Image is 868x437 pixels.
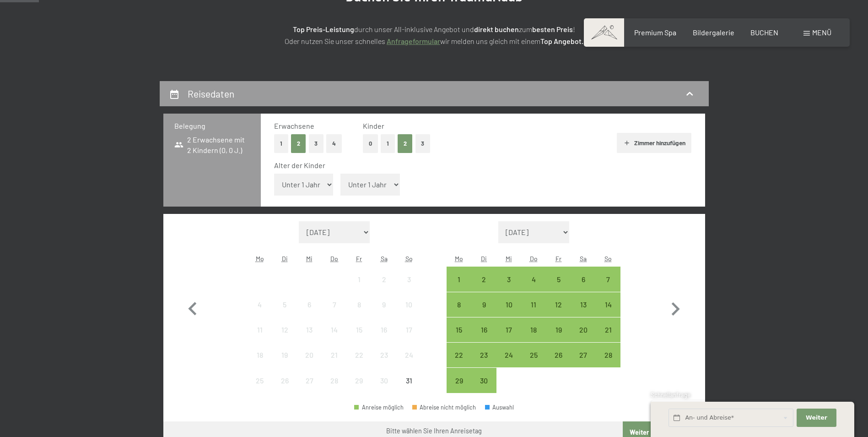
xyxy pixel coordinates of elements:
div: 24 [397,351,420,374]
div: 8 [348,301,371,324]
div: Thu Aug 21 2025 [322,343,347,367]
div: Anreise möglich [447,368,471,393]
button: Vorheriger Monat [179,221,206,393]
button: 3 [415,134,431,153]
div: Anreise nicht möglich [248,317,272,342]
a: Premium Spa [634,28,676,37]
span: Bildergalerie [693,28,734,37]
abbr: Mittwoch [506,255,512,262]
div: 23 [372,351,395,374]
div: Sat Sep 13 2025 [571,292,596,317]
div: 30 [473,377,496,400]
div: Wed Aug 20 2025 [297,343,322,367]
div: Anreise möglich [596,343,620,367]
div: 22 [447,351,470,374]
div: 2 [473,276,496,299]
abbr: Dienstag [481,255,487,262]
div: 21 [323,351,346,374]
div: Anreise nicht möglich [322,317,347,342]
div: Anreise möglich [546,267,571,291]
div: Wed Aug 27 2025 [297,368,322,393]
div: Anreise nicht möglich [347,292,372,317]
div: Sat Aug 09 2025 [372,292,396,317]
div: Anreise möglich [521,292,546,317]
div: Mon Aug 04 2025 [248,292,272,317]
div: 16 [473,326,496,349]
div: Tue Sep 09 2025 [472,292,496,317]
div: 6 [298,301,321,324]
div: 26 [273,377,296,400]
button: Weiter [797,409,836,427]
div: Thu Sep 04 2025 [521,267,546,291]
div: Mon Aug 11 2025 [248,317,272,342]
a: Anfrageformular [387,37,440,45]
abbr: Montag [256,255,264,262]
div: 13 [298,326,321,349]
div: 19 [273,351,296,374]
div: Fri Sep 19 2025 [546,317,571,342]
div: Sun Sep 14 2025 [596,292,620,317]
div: Tue Sep 02 2025 [472,267,496,291]
abbr: Freitag [555,255,561,262]
div: Anreise möglich [596,317,620,342]
div: Anreise nicht möglich [347,267,372,291]
div: Sat Sep 06 2025 [571,267,596,291]
div: 8 [447,301,470,324]
abbr: Samstag [580,255,587,262]
div: Anreise möglich [571,317,596,342]
div: Anreise nicht möglich [297,368,322,393]
div: Anreise nicht möglich [297,292,322,317]
div: Anreise möglich [571,267,596,291]
strong: Top Preis-Leistung [293,25,354,33]
div: Anreise nicht möglich [396,343,421,367]
div: 9 [372,301,395,324]
div: Fri Aug 08 2025 [347,292,372,317]
div: Mon Sep 29 2025 [447,368,471,393]
div: Sat Sep 20 2025 [571,317,596,342]
strong: besten Preis [532,25,573,33]
div: Sat Sep 27 2025 [571,343,596,367]
div: Anreise nicht möglich [396,267,421,291]
div: Anreise nicht möglich [347,317,372,342]
div: Anreise nicht möglich [372,317,396,342]
div: 31 [397,377,420,400]
div: 27 [572,351,595,374]
div: Anreise möglich [447,267,471,291]
div: Anreise möglich [521,317,546,342]
div: Mon Aug 18 2025 [248,343,272,367]
div: 21 [597,326,620,349]
div: Anreise nicht möglich [372,267,396,291]
div: 25 [522,351,545,374]
span: Schnellanfrage [651,391,690,399]
div: 10 [397,301,420,324]
div: Anreise möglich [571,292,596,317]
div: 4 [522,276,545,299]
button: 3 [309,134,324,153]
div: 19 [547,326,570,349]
div: Sun Aug 03 2025 [396,267,421,291]
div: Anreise nicht möglich [248,368,272,393]
div: 1 [348,276,371,299]
span: 2 Erwachsene mit 2 Kindern (0, 0 J.) [174,135,250,155]
strong: Top Angebot. [540,37,583,45]
div: Anreise nicht möglich [396,368,421,393]
div: Anreise möglich [596,292,620,317]
button: 2 [291,134,306,153]
div: Mon Sep 22 2025 [447,343,471,367]
div: 27 [298,377,321,400]
div: Anreise möglich [472,368,496,393]
div: Thu Aug 14 2025 [322,317,347,342]
abbr: Mittwoch [306,255,313,262]
a: BUCHEN [750,28,778,37]
div: Anreise nicht möglich [372,368,396,393]
div: Auswahl [485,404,514,410]
div: 13 [572,301,595,324]
div: Tue Sep 30 2025 [472,368,496,393]
div: Sun Aug 10 2025 [396,292,421,317]
div: Anreise nicht möglich [272,317,297,342]
div: 17 [397,326,420,349]
div: Thu Sep 18 2025 [521,317,546,342]
abbr: Montag [455,255,463,262]
abbr: Donnerstag [530,255,538,262]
